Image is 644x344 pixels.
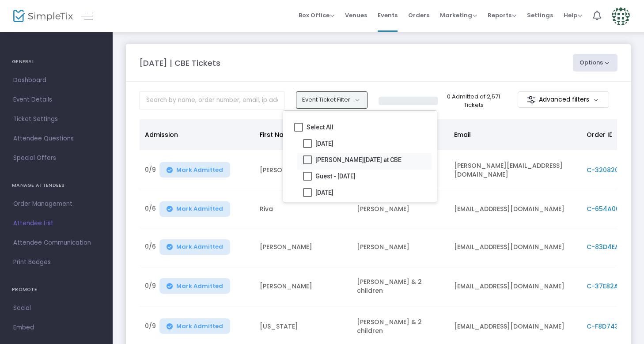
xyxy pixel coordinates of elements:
[315,187,333,198] span: [DATE]
[159,239,230,255] button: Mark Admitted
[145,321,156,334] span: 0/9
[587,204,633,213] span: C-654A0010-6
[254,228,352,266] td: [PERSON_NAME]
[449,228,581,266] td: [EMAIL_ADDRESS][DOMAIN_NAME]
[13,75,99,86] span: Dashboard
[440,11,477,19] span: Marketing
[176,243,223,250] span: Mark Admitted
[159,201,230,217] button: Mark Admitted
[587,242,636,251] span: C-83D4EACC-2
[299,11,334,19] span: Box Office
[408,4,429,26] span: Orders
[12,53,101,71] h4: GENERAL
[145,204,156,217] span: 0/6
[254,266,352,306] td: [PERSON_NAME]
[145,242,156,255] span: 0/6
[12,281,101,299] h4: PROMOTE
[488,11,516,19] span: Reports
[13,237,99,249] span: Attendee Communication
[145,281,156,294] span: 0/9
[518,91,609,108] m-button: Advanced filters
[13,198,99,210] span: Order Management
[254,150,352,190] td: [PERSON_NAME]
[13,322,99,333] span: Embed
[176,205,223,212] span: Mark Admitted
[587,322,635,331] span: C-F8D74337-A
[159,162,230,178] button: Mark Admitted
[315,171,356,181] span: Guest - [DATE]
[139,91,285,110] input: Search by name, order number, email, ip address
[12,177,101,194] h4: MANAGE ATTENDEES
[378,4,398,26] span: Events
[587,282,634,291] span: C-37E82A0B-2
[315,155,402,165] span: [PERSON_NAME][DATE] at CBE
[454,130,471,139] span: Email
[352,190,449,228] td: [PERSON_NAME]
[145,165,156,178] span: 0/9
[449,150,581,190] td: [PERSON_NAME][EMAIL_ADDRESS][DOMAIN_NAME]
[13,113,99,125] span: Ticket Settings
[139,57,220,69] m-panel-title: [DATE] | CBE Tickets
[527,4,553,26] span: Settings
[587,130,614,139] span: Order ID
[260,130,294,139] span: First Name
[13,152,99,164] span: Special Offers
[527,95,536,104] img: filter
[352,228,449,266] td: [PERSON_NAME]
[296,91,367,108] button: Event Ticket Filter
[564,11,582,19] span: Help
[13,257,99,268] span: Print Badges
[176,166,223,174] span: Mark Admitted
[13,133,99,144] span: Attendee Questions
[145,130,178,139] span: Admission
[587,166,633,174] span: C-32082060-F
[254,190,352,228] td: Riva
[345,4,367,26] span: Venues
[159,318,230,334] button: Mark Admitted
[176,323,223,330] span: Mark Admitted
[13,94,99,106] span: Event Details
[13,218,99,229] span: Attendee List
[449,190,581,228] td: [EMAIL_ADDRESS][DOMAIN_NAME]
[449,266,581,306] td: [EMAIL_ADDRESS][DOMAIN_NAME]
[442,92,506,110] p: 0 Admitted of 2,571 Tickets
[307,122,333,132] span: Select All
[573,54,618,72] button: Options
[352,266,449,306] td: [PERSON_NAME] & 2 children
[13,302,99,314] span: Social
[315,138,333,149] span: [DATE]
[159,278,230,294] button: Mark Admitted
[176,283,223,290] span: Mark Admitted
